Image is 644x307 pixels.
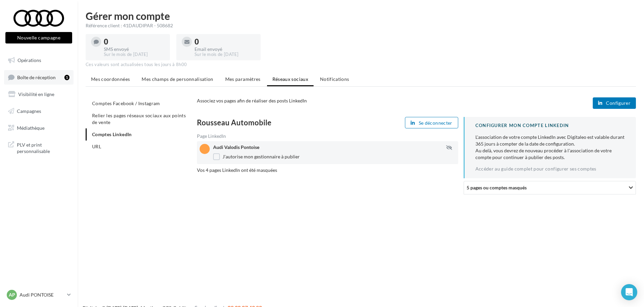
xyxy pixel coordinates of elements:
[475,122,625,129] div: CONFIGURER MON COMPTE LINKEDIN
[17,140,69,155] span: PLV et print personnalisable
[104,52,165,58] div: Sur le mois de [DATE]
[475,166,596,172] a: Accéder au guide complet pour configurer ses comptes
[197,134,458,139] div: Page LinkedIn
[104,47,165,52] div: SMS envoyé
[17,125,45,130] span: Médiathèque
[86,22,636,29] div: Référence client : 41DAUDIPAR - 508682
[225,76,261,82] span: Mes paramètres
[4,70,74,85] a: Boîte de réception1
[405,117,458,128] button: Se déconnecter
[92,100,160,106] span: Comptes Facebook / Instagram
[419,120,452,126] span: Se déconnecter
[195,47,255,52] div: Email envoyé
[5,288,72,301] a: AP Audi PONTOISE
[17,108,41,114] span: Campagnes
[4,137,74,157] a: PLV et print personnalisable
[320,76,349,82] span: Notifications
[104,38,165,45] div: 0
[20,291,64,298] p: Audi PONTOISE
[86,62,636,68] div: Ces valeurs sont actualisées tous les jours à 8h00
[606,100,631,106] span: Configurer
[91,76,130,82] span: Mes coordonnées
[18,57,41,63] span: Opérations
[142,76,213,82] span: Mes champs de personnalisation
[4,87,74,101] a: Visibilité en ligne
[9,291,15,298] span: AP
[64,75,69,80] div: 1
[197,119,325,126] div: Rousseau Automobile
[593,97,636,109] button: Configurer
[195,38,255,45] div: 0
[213,153,300,160] label: J'autorise mon gestionnaire à publier
[197,98,307,103] span: Associez vos pages afin de réaliser des posts LinkedIn
[86,11,636,21] h1: Gérer mon compte
[5,32,72,43] button: Nouvelle campagne
[92,113,186,125] span: Relier les pages réseaux sociaux aux points de vente
[4,53,74,67] a: Opérations
[621,284,637,300] div: Open Intercom Messenger
[4,104,74,118] a: Campagnes
[213,144,259,150] span: Audi Valodis Pontoise
[18,91,54,97] span: Visibilité en ligne
[92,144,101,149] span: URL
[17,74,56,80] span: Boîte de réception
[4,121,74,135] a: Médiathèque
[475,134,625,161] div: L'association de votre compte LinkedIn avec Digitaleo est valable durant 365 jours à compter de l...
[197,167,458,174] div: Vos 4 pages LinkedIn ont été masquées
[195,52,255,58] div: Sur le mois de [DATE]
[467,185,527,191] span: 5 pages ou comptes masqués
